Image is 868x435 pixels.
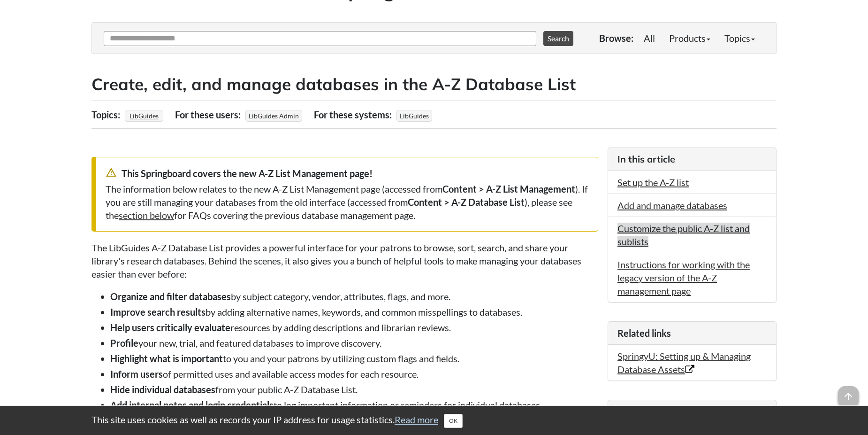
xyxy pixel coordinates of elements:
[838,387,859,398] a: arrow_upward
[543,31,573,46] button: Search
[110,291,231,302] strong: Organize and filter databases
[245,110,302,122] span: LibGuides Admin
[662,29,717,47] a: Products
[91,106,122,124] div: Topics:
[396,110,432,122] span: LibGuides
[106,167,117,178] span: warning_amber
[110,336,598,350] li: your new, trial, and featured databases to improve discovery.
[175,106,243,124] div: For these users:
[110,305,598,318] li: by adding alternative names, keywords, and common misspellings to databases.
[617,259,750,296] a: Instructions for working with the legacy version of the A-Z management page
[110,383,598,396] li: from your public A-Z Database List.
[110,368,163,380] strong: Inform users
[110,290,598,303] li: by subject category, vendor, attributes, flags, and more.
[110,337,138,349] strong: Profile
[617,177,689,188] a: Set up the A-Z list
[110,353,223,364] strong: Highlight what is important
[617,153,767,166] h3: In this article
[128,109,160,123] a: LibGuides
[110,384,215,395] strong: Hide individual databases
[106,167,588,180] div: This Springboard covers the new A-Z List Management page!
[110,367,598,381] li: of permitted uses and available access modes for each resource.
[617,200,727,211] a: Add and manage databases
[110,399,274,411] strong: Add internal notes and login credentials
[110,398,598,412] li: to log important information or reminders for individual databases.
[637,29,662,47] a: All
[395,414,438,425] a: Read more
[91,241,598,280] p: The LibGuides A-Z Database List provides a powerful interface for your patrons to browse, sort, s...
[617,350,751,375] a: SpringyU: Setting up & Managing Database Assets
[110,322,230,333] strong: Help users critically evaluate
[110,352,598,365] li: to you and your patrons by utilizing custom flags and fields.
[442,183,575,194] strong: Content > A-Z List Management
[408,196,525,208] strong: Content > A-Z Database List
[599,31,633,45] p: Browse:
[444,414,463,428] button: Close
[617,327,671,339] span: Related links
[617,223,750,247] a: Customize the public A-Z list and sublists
[110,306,206,318] strong: Improve search results
[82,413,786,428] div: This site uses cookies as well as records your IP address for usage statistics.
[717,29,762,47] a: Topics
[91,73,777,96] h2: Create, edit, and manage databases in the A-Z Database List
[314,106,394,124] div: For these systems:
[119,210,174,221] a: section below
[110,321,598,334] li: resources by adding descriptions and librarian reviews.
[838,386,859,407] span: arrow_upward
[106,182,588,222] div: The information below relates to the new A-Z List Management page (accessed from ). If you are st...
